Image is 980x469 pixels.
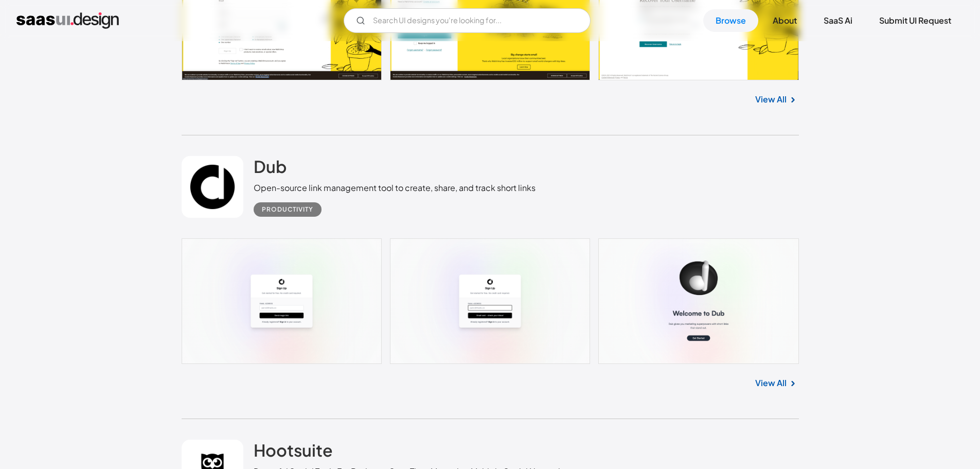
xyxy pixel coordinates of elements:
a: View All [755,377,787,389]
input: Search UI designs you're looking for... [344,8,591,33]
div: Productivity [262,203,313,216]
form: Email Form [344,8,591,33]
a: Submit UI Request [867,9,964,32]
a: Browse [703,9,758,32]
h2: Hootsuite [254,440,333,460]
a: SaaS Ai [811,9,865,32]
a: home [16,12,119,29]
a: About [760,9,809,32]
div: Open-source link management tool to create, share, and track short links [254,182,536,194]
a: Hootsuite [254,440,333,465]
h2: Dub [254,156,287,177]
a: Dub [254,156,287,182]
a: View All [755,93,787,106]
